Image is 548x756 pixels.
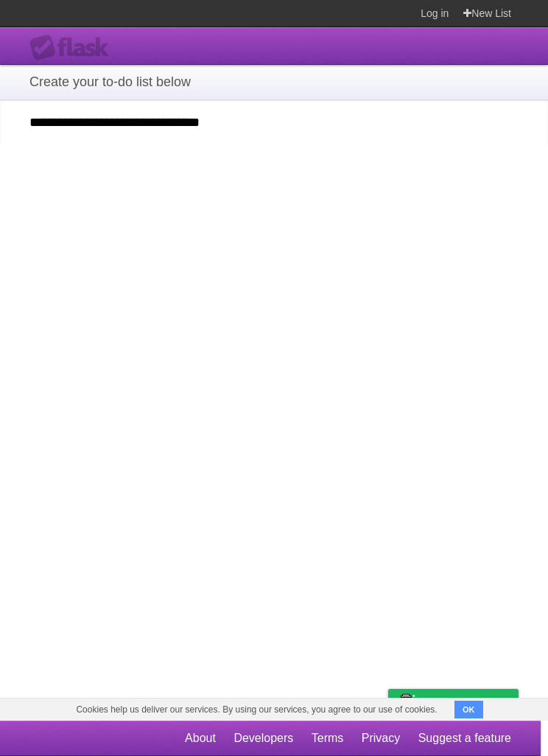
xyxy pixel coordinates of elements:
[388,689,519,716] a: Buy me a coffee
[312,724,344,752] a: Terms
[233,724,293,752] a: Developers
[29,35,118,61] div: Flask
[185,724,216,752] a: About
[454,701,483,718] button: OK
[419,690,511,715] span: Buy me a coffee
[362,724,400,752] a: Privacy
[61,699,452,721] span: Cookies help us deliver our services. By using our services, you agree to our use of cookies.
[396,690,415,715] img: Buy me a coffee
[418,724,511,752] a: Suggest a feature
[29,72,519,92] h1: Create your to-do list below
